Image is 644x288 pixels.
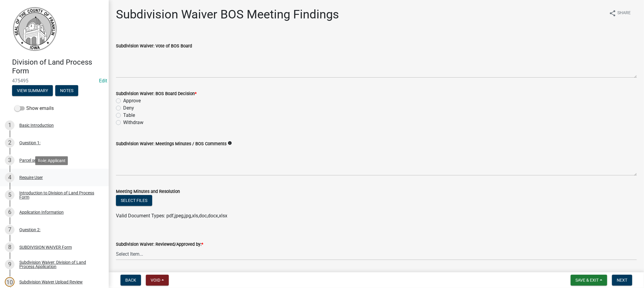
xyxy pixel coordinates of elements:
[5,190,14,200] div: 5
[55,88,78,93] wm-modal-confirm: Notes
[5,225,14,235] div: 7
[151,278,160,283] span: Void
[609,10,616,17] i: share
[35,156,68,165] div: Role: Applicant
[19,191,99,199] div: Introduction to Division of Land Process Form
[5,207,14,217] div: 6
[55,85,78,96] button: Notes
[116,44,192,48] label: Subdivision Waiver: Vote of BOS Board
[612,275,632,286] button: Next
[5,242,14,252] div: 8
[116,92,197,96] label: Subdivision Waiver: BOS Board Decision
[116,213,227,219] span: Valid Document Types: pdf,jpeg,jpg,xls,doc,docx,xlsx
[12,58,104,75] h4: Division of Land Process Form
[19,280,83,284] div: Subdivision Waiver Upload Review
[617,10,631,17] span: Share
[123,97,141,104] label: Approve
[5,277,14,287] div: 10
[575,278,599,283] span: Save & Exit
[19,260,99,269] div: Subdivision Waiver: Division of Land Process Application
[19,141,40,145] div: Question 1:
[12,85,53,96] button: View Summary
[5,138,14,148] div: 2
[125,278,136,283] span: Back
[12,6,57,52] img: Franklin County, Iowa
[12,78,97,84] span: 475495
[228,141,232,145] i: info
[146,275,169,286] button: Void
[19,245,72,249] div: SUBDIVISION WAIVER Form
[120,275,141,286] button: Back
[617,278,627,283] span: Next
[99,78,107,84] wm-modal-confirm: Edit Application Number
[5,155,14,165] div: 3
[5,120,14,130] div: 1
[116,7,339,22] h1: Subdivision Waiver BOS Meeting Findings
[604,7,636,19] button: shareShare
[99,78,107,84] a: Edit
[19,210,64,214] div: Application Information
[12,88,53,93] wm-modal-confirm: Summary
[571,275,607,286] button: Save & Exit
[5,173,14,182] div: 4
[123,112,135,119] label: Table
[19,175,43,180] div: Require User
[116,190,180,194] label: Meeting Minutes and Resolution
[19,228,40,232] div: Question 2:
[19,158,45,162] div: Parcel search
[14,105,54,112] label: Show emails
[123,104,134,112] label: Deny
[116,142,226,146] label: Subdivision Waiver: Meetings Minutes / BOS Comments
[19,123,54,127] div: Basic Introduction
[5,260,14,269] div: 9
[123,119,143,126] label: Withdraw
[116,195,152,206] button: Select files
[116,242,203,247] label: Subdivision Waiver: Reviewed/Approved by:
